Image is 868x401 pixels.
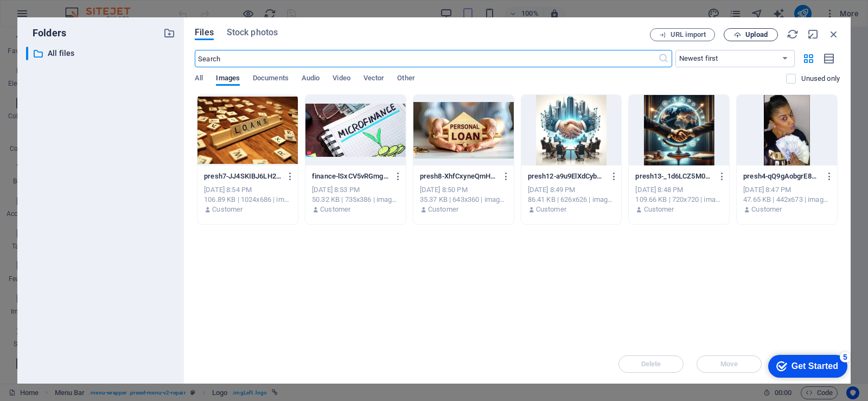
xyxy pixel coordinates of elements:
[320,205,350,214] p: Customer
[635,195,723,205] div: 109.66 KB | 720x720 | image/jpeg
[163,27,175,39] i: Create new folder
[333,72,350,87] span: Video
[745,31,768,38] span: Upload
[26,26,66,40] p: Folders
[312,185,399,195] div: [DATE] 8:53 PM
[428,205,458,214] p: Customer
[536,205,566,214] p: Customer
[528,171,605,181] p: presh12-a9u9ElXdCyb5UufaX4rhNg.jpg
[644,205,674,214] p: Customer
[420,195,507,205] div: 35.37 KB | 643x360 | image/jpeg
[397,72,414,87] span: Other
[212,205,242,214] p: Customer
[204,185,291,195] div: [DATE] 8:54 PM
[635,185,723,195] div: [DATE] 8:48 PM
[48,47,155,60] p: All files
[743,171,820,181] p: presh4-qQ9gAobgrE8T1y31qVE0wg.jpg
[80,2,91,13] div: 5
[724,28,778,41] button: Upload
[807,28,819,40] i: Minimize
[801,74,840,84] p: Displays only files that are not in use on the website. Files added during this session can still...
[751,205,782,214] p: Customer
[227,26,278,39] span: Stock photos
[195,72,203,87] span: All
[9,5,88,28] div: Get Started 5 items remaining, 0% complete
[787,28,799,40] i: Reload
[420,171,497,181] p: presh8-XhfCxyneQmHrJvyXwFxWQQ.jpg
[743,185,831,195] div: [DATE] 8:47 PM
[312,171,389,181] p: finance-lSxCV5vRGmgqb8KD5wkMtg.jpg
[528,185,615,195] div: [DATE] 8:49 PM
[195,26,214,39] span: Files
[204,195,291,205] div: 106.89 KB | 1024x686 | image/jpeg
[650,28,715,41] button: URL import
[253,72,289,87] span: Documents
[216,72,240,87] span: Images
[671,31,706,38] span: URL import
[363,72,385,87] span: Vector
[312,195,399,205] div: 50.32 KB | 735x386 | image/jpeg
[420,185,507,195] div: [DATE] 8:50 PM
[528,195,615,205] div: 86.41 KB | 626x626 | image/jpeg
[204,171,281,181] p: presh7-JJ4SKIBJ6LH2x8ddFimj4Q.jpg
[32,12,79,22] div: Get Started
[635,171,712,181] p: presh13-_1d6LCZ5M0_llxO7OVTYRw.jpg
[828,28,840,40] i: Close
[195,50,658,67] input: Search
[743,195,831,205] div: 47.65 KB | 442x673 | image/jpeg
[302,72,320,87] span: Audio
[26,47,28,60] div: ​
